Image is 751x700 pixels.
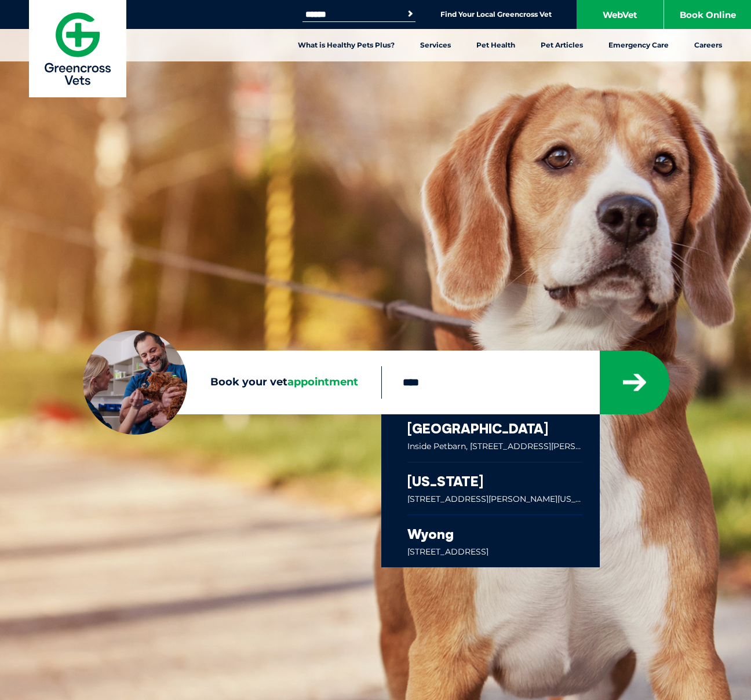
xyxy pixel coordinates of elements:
label: Book your vet [83,374,381,391]
a: Pet Health [464,29,528,61]
a: Pet Articles [528,29,596,61]
a: Services [407,29,464,61]
button: Search [404,8,416,20]
a: Find Your Local Greencross Vet [440,10,552,19]
a: Emergency Care [596,29,681,61]
a: Careers [681,29,735,61]
a: What is Healthy Pets Plus? [285,29,407,61]
span: appointment [287,375,358,388]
